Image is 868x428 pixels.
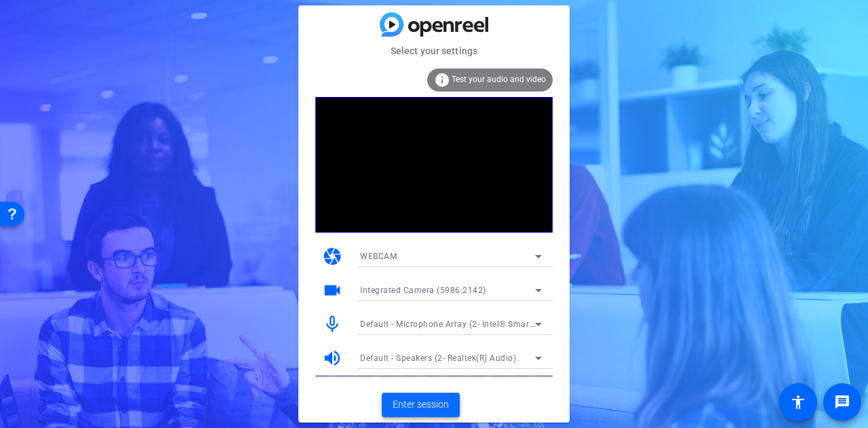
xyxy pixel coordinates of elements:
mat-icon: message [834,394,850,410]
img: blue-gradient.svg [380,12,488,36]
mat-icon: videocam [322,280,342,300]
mat-icon: camera [322,246,342,267]
mat-icon: mic_none [322,314,342,334]
span: WEBCAM [360,252,397,261]
span: Default - Speakers (2- Realtek(R) Audio) [360,353,516,363]
span: Integrated Camera (5986:2142) [360,286,486,295]
button: Enter session [382,393,460,417]
mat-card-subtitle: Select your settings [298,43,570,58]
mat-icon: info [434,72,450,88]
mat-icon: volume_up [322,348,342,368]
span: Default - Microphone Array (2- Intel® Smart Sound Technology for Digital Microphones) [360,318,707,329]
span: Test your audio and video [452,75,546,84]
mat-icon: accessibility [790,394,806,410]
span: Enter session [393,397,449,412]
